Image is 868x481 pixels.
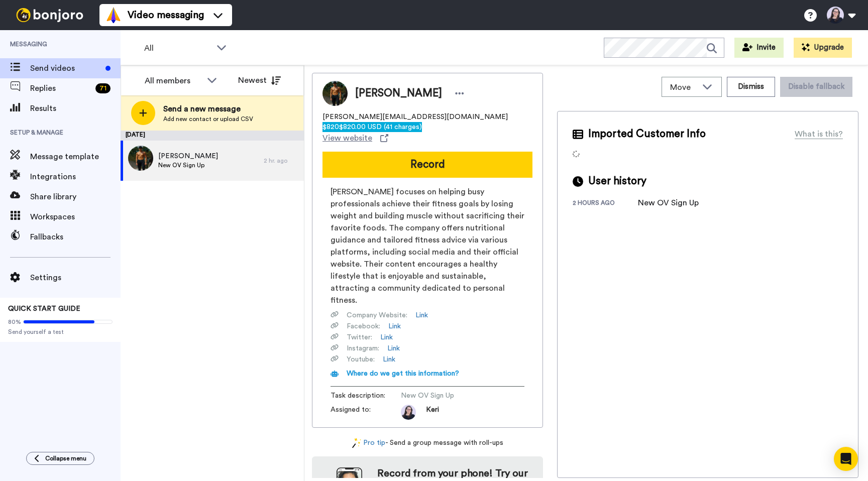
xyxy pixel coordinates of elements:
span: [PERSON_NAME] focuses on helping busy professionals achieve their fitness goals by losing weight ... [331,186,524,306]
span: [PERSON_NAME][EMAIL_ADDRESS][DOMAIN_NAME] [322,112,532,132]
span: Imported Customer Info [588,127,706,142]
button: Newest [231,70,288,90]
img: c23eda57-e51e-48fe-8670-a731d290a40a.jpg [128,146,153,171]
span: 80% [8,318,21,326]
span: New OV Sign Up [401,391,496,401]
span: Send videos [30,62,101,74]
span: Assigned to: [331,405,401,420]
span: Video messaging [128,8,204,22]
span: Collapse menu [45,454,86,462]
span: Share library [30,191,121,203]
span: Company Website : [347,310,407,320]
span: Twitter : [347,332,372,342]
div: What is this? [795,128,843,140]
span: Where do we get this information? [347,370,459,377]
img: magic-wand.svg [352,438,361,448]
span: Settings [30,272,121,284]
div: New OV Sign Up [638,197,699,209]
span: Send yourself a test [8,328,113,336]
a: Link [387,343,400,353]
button: Invite [734,38,784,58]
span: User history [588,174,646,189]
span: All [144,42,211,54]
span: Send a new message [163,103,253,115]
div: 71 [95,83,111,93]
span: $820.00 USD (41 charges) [339,124,422,131]
a: Link [383,354,395,365]
span: Integrations [30,171,121,183]
a: Link [388,321,401,331]
span: Workspaces [30,211,121,223]
button: Dismiss [727,77,775,97]
a: View website [322,132,388,144]
span: Task description : [331,391,401,401]
a: Pro tip [352,438,385,448]
span: [PERSON_NAME] [158,151,218,161]
span: QUICK START GUIDE [8,305,80,312]
button: Disable fallback [780,77,852,97]
img: ca89d5ad-0a17-4ce0-9090-708ec09ae898-1686160890.jpg [401,405,416,420]
div: Open Intercom Messenger [834,447,858,471]
button: Record [322,152,532,178]
span: Fallbacks [30,231,121,243]
span: New OV Sign Up [158,161,218,169]
div: [DATE] [121,131,304,141]
img: vm-color.svg [105,7,122,23]
span: Replies [30,82,91,94]
button: Upgrade [794,38,852,58]
button: Collapse menu [26,452,94,465]
img: bj-logo-header-white.svg [12,8,87,22]
span: Facebook : [347,321,380,331]
span: [PERSON_NAME] [355,86,442,101]
span: Add new contact or upload CSV [163,115,253,123]
div: 2 hr. ago [264,157,299,165]
span: $820 [322,124,339,131]
div: 2 hours ago [573,199,638,209]
div: All members [145,75,202,87]
img: Image of Brandon [322,81,348,106]
span: Keri [426,405,439,420]
span: Youtube : [347,354,375,365]
span: Move [670,81,697,93]
span: Results [30,102,121,114]
span: Instagram : [347,343,379,353]
a: Link [380,332,393,342]
div: - Send a group message with roll-ups [312,438,543,448]
a: Link [415,310,428,320]
span: Message template [30,151,121,163]
span: View website [322,132,372,144]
